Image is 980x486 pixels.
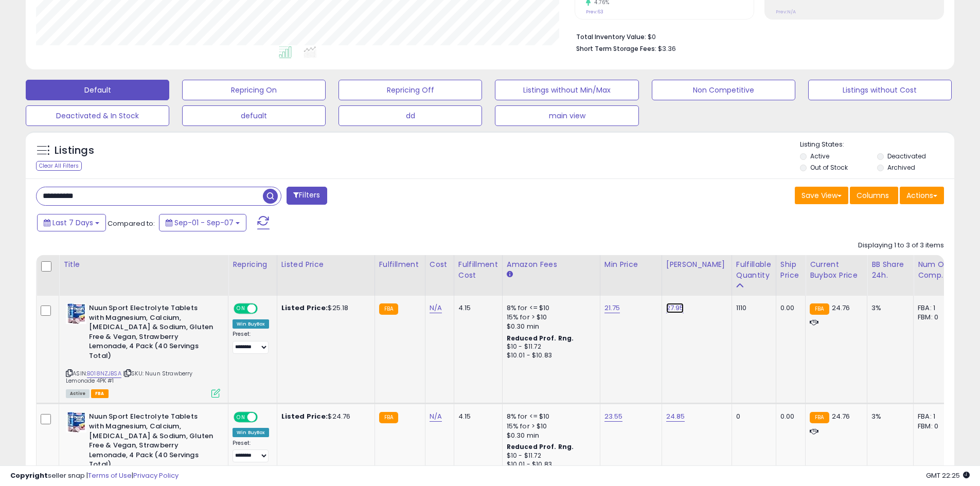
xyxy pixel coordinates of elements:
[604,259,657,270] div: Min Price
[66,369,193,385] span: | SKU: Nuun Strawberry Lemonade 4PK #1
[736,303,768,313] div: 1110
[430,411,442,422] a: N/A
[133,471,179,480] a: Privacy Policy
[37,214,106,231] button: Last 7 Days
[91,389,109,398] span: FBA
[458,412,494,421] div: 4.15
[235,413,247,422] span: ON
[338,105,482,126] button: dd
[281,303,328,313] b: Listed Price:
[507,442,574,451] b: Reduced Prof. Rng.
[182,105,326,126] button: defualt
[507,334,574,343] b: Reduced Prof. Rng.
[281,411,328,421] b: Listed Price:
[666,259,727,270] div: [PERSON_NAME]
[810,163,848,172] label: Out of Stock
[780,412,797,421] div: 0.00
[66,303,86,324] img: 51GrJiLedVL._SL40_.jpg
[871,412,905,421] div: 3%
[507,431,592,440] div: $0.30 min
[159,214,246,231] button: Sep-01 - Sep-07
[871,303,905,313] div: 3%
[430,303,442,313] a: N/A
[233,331,269,354] div: Preset:
[108,219,155,228] span: Compared to:
[857,190,889,201] span: Columns
[66,303,220,397] div: ASIN:
[858,241,944,250] div: Displaying 1 to 3 of 3 items
[66,412,86,433] img: 51GrJiLedVL._SL40_.jpg
[780,259,801,281] div: Ship Price
[604,411,623,422] a: 23.55
[795,187,848,204] button: Save View
[26,105,169,126] button: Deactivated & In Stock
[55,143,94,158] h5: Listings
[810,412,829,423] small: FBA
[89,303,214,363] b: Nuun Sport Electrolyte Tablets with Magnesium, Calcium, [MEDICAL_DATA] & Sodium, Gluten Free & Ve...
[871,259,909,281] div: BB Share 24h.
[430,259,450,270] div: Cost
[507,422,592,431] div: 15% for > $10
[887,152,926,160] label: Deactivated
[918,412,952,421] div: FBA: 1
[736,259,772,281] div: Fulfillable Quantity
[233,259,273,270] div: Repricing
[507,351,592,360] div: $10.01 - $10.83
[832,411,850,421] span: 24.76
[379,412,398,423] small: FBA
[174,218,234,228] span: Sep-01 - Sep-07
[850,187,898,204] button: Columns
[379,303,398,315] small: FBA
[495,80,638,100] button: Listings without Min/Max
[233,428,269,437] div: Win BuyBox
[666,303,684,313] a: 27.95
[10,471,48,480] strong: Copyright
[495,105,638,126] button: main view
[586,9,603,15] small: Prev: 63
[666,411,685,422] a: 24.85
[281,259,370,270] div: Listed Price
[887,163,915,172] label: Archived
[10,471,179,481] div: seller snap | |
[918,313,952,322] div: FBM: 0
[338,80,482,100] button: Repricing Off
[810,152,829,160] label: Active
[507,452,592,460] div: $10 - $11.72
[832,303,850,313] span: 24.76
[52,218,93,228] span: Last 7 Days
[576,44,656,53] b: Short Term Storage Fees:
[233,319,269,329] div: Win BuyBox
[458,303,494,313] div: 4.15
[87,369,121,378] a: B018NZJBSA
[26,80,169,100] button: Default
[507,259,596,270] div: Amazon Fees
[287,187,327,205] button: Filters
[926,471,970,480] span: 2025-09-15 22:25 GMT
[458,259,498,281] div: Fulfillment Cost
[576,30,936,42] li: $0
[507,343,592,351] div: $10 - $11.72
[800,140,954,150] p: Listing States:
[810,303,829,315] small: FBA
[918,422,952,431] div: FBM: 0
[658,44,676,53] span: $3.36
[256,304,273,313] span: OFF
[379,259,421,270] div: Fulfillment
[66,389,90,398] span: All listings currently available for purchase on Amazon
[808,80,952,100] button: Listings without Cost
[736,412,768,421] div: 0
[900,187,944,204] button: Actions
[235,304,247,313] span: ON
[63,259,224,270] div: Title
[507,303,592,313] div: 8% for <= $10
[652,80,795,100] button: Non Competitive
[88,471,132,480] a: Terms of Use
[507,313,592,322] div: 15% for > $10
[281,303,367,313] div: $25.18
[256,413,273,422] span: OFF
[780,303,797,313] div: 0.00
[810,259,863,281] div: Current Buybox Price
[182,80,326,100] button: Repricing On
[918,303,952,313] div: FBA: 1
[36,161,82,171] div: Clear All Filters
